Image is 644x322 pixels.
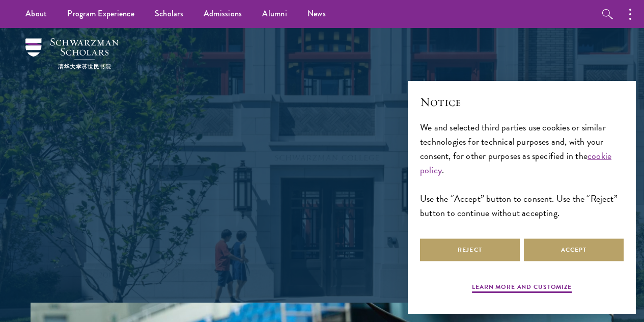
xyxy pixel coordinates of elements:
[420,149,611,177] a: cookie policy
[524,238,624,261] button: Accept
[25,38,119,69] img: Schwarzman Scholars
[472,282,572,294] button: Learn more and customize
[420,93,624,111] h2: Notice
[420,120,624,221] div: We and selected third parties use cookies or similar technologies for technical purposes and, wit...
[420,238,520,261] button: Reject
